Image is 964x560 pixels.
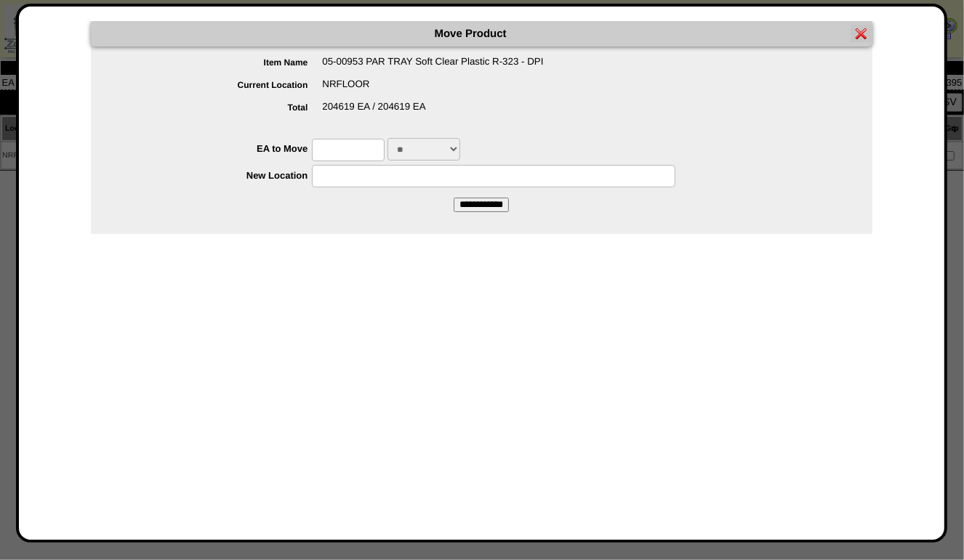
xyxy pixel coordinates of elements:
div: 204619 EA / 204619 EA [120,101,872,123]
img: error.gif [856,28,867,39]
label: Item Name [120,57,323,68]
label: New Location [120,170,313,181]
div: Move Product [91,21,872,46]
div: NRFLOOR [120,78,872,101]
label: Current Location [120,80,323,90]
label: Total [120,102,323,113]
label: EA to Move [120,143,313,154]
div: 05-00953 PAR TRAY Soft Clear Plastic R-323 - DPI [120,56,872,78]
